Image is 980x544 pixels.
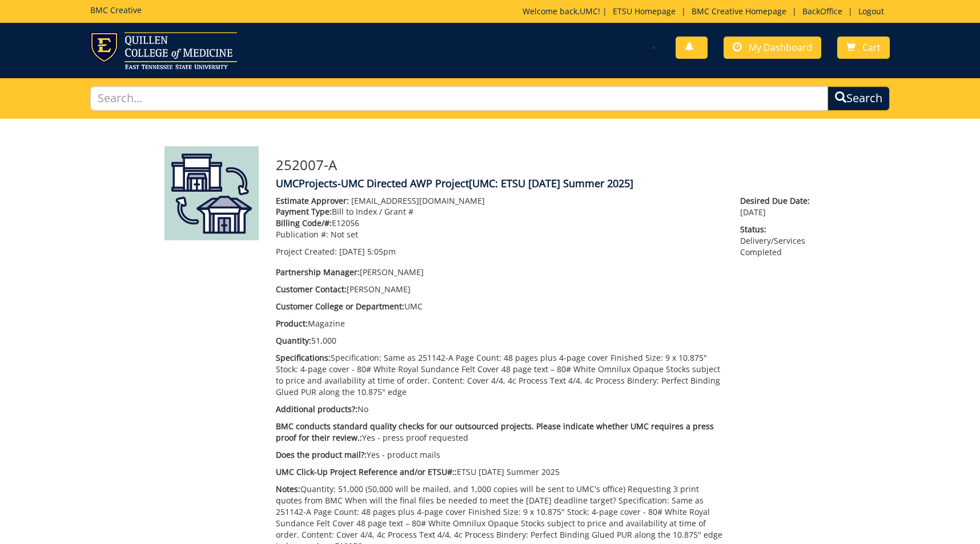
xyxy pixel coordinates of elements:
h3: 252007-A [276,158,816,172]
span: Quantity: [276,335,311,346]
p: Delivery/Services Completed [740,224,816,258]
span: [UMC: ETSU [DATE] Summer 2025] [469,176,633,190]
a: Logout [853,6,890,17]
p: Yes - press proof requested [276,421,723,444]
p: [DATE] [740,195,816,218]
img: Product featured image [164,146,259,240]
h4: UMCProjects-UMC Directed AWP Project [276,178,816,190]
span: Customer College or Department: [276,301,404,312]
span: Specifications: [276,352,331,363]
p: UMC [276,301,723,312]
p: No [276,404,723,415]
p: 51,000 [276,335,723,346]
img: ETSU logo [90,32,237,69]
p: Bill to Index / Grant # [276,206,723,217]
span: Product: [276,318,308,329]
span: My Dashboard [749,41,812,54]
span: Does the product mail?: [276,449,367,460]
p: E12056 [276,217,723,229]
p: Welcome back, ! | | | | [523,6,890,17]
span: BMC conducts standard quality checks for our outsourced projects. Please indicate whether UMC req... [276,421,714,443]
span: UMC Click-Up Project Reference and/or ETSU#:: [276,466,457,477]
p: Specification: Same as 251142-A Page Count: 48 pages plus 4-page cover Finished Size: 9 x 10.875"... [276,352,723,398]
p: [PERSON_NAME] [276,267,723,278]
span: Payment Type: [276,206,332,217]
span: [DATE] 5:05pm [339,246,396,257]
h5: BMC Creative [90,6,142,14]
span: Not set [331,229,358,240]
a: UMC [580,6,598,17]
a: ETSU Homepage [607,6,681,17]
span: Estimate Approver: [276,195,349,206]
span: Notes: [276,483,300,494]
a: BMC Creative Homepage [686,6,792,17]
a: Cart [837,37,890,59]
span: Cart [862,41,881,54]
span: Partnership Manager: [276,267,360,277]
a: BackOffice [797,6,848,17]
span: Project Created: [276,246,337,257]
p: Magazine [276,318,723,329]
span: Billing Code/#: [276,217,332,228]
span: Customer Contact: [276,284,347,295]
span: Desired Due Date: [740,195,816,207]
span: Additional products?: [276,404,358,414]
button: Search [828,86,890,111]
input: Search... [90,86,828,111]
p: ETSU [DATE] Summer 2025 [276,466,723,478]
p: [PERSON_NAME] [276,284,723,295]
a: My Dashboard [724,37,821,59]
span: Publication #: [276,229,328,240]
span: Status: [740,224,816,235]
p: Yes - product mails [276,449,723,461]
p: [EMAIL_ADDRESS][DOMAIN_NAME] [276,195,723,207]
